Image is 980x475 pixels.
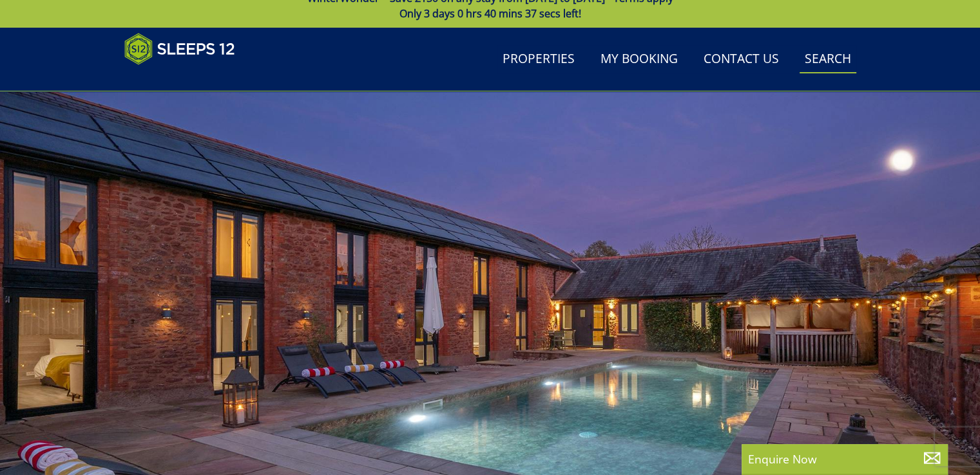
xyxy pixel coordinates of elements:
[595,45,683,74] a: My Booking
[118,73,253,84] iframe: Customer reviews powered by Trustpilot
[748,451,941,467] p: Enquire Now
[497,45,580,74] a: Properties
[399,6,581,21] span: Only 3 days 0 hrs 40 mins 37 secs left!
[124,33,235,65] img: Sleeps 12
[698,45,784,74] a: Contact Us
[800,45,856,74] a: Search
